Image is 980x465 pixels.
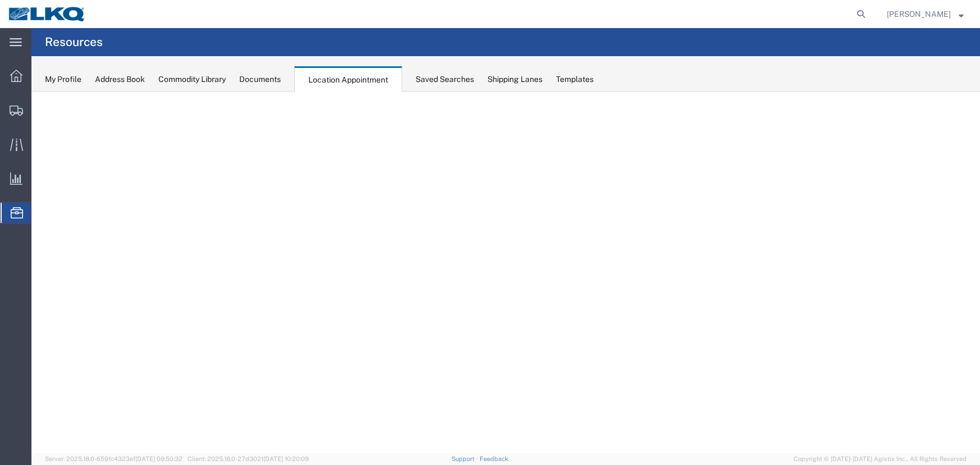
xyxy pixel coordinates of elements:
[294,66,402,92] div: Location Appointment
[95,74,145,85] div: Address Book
[239,74,281,85] div: Documents
[480,455,508,462] a: Feedback
[452,455,480,462] a: Support
[794,454,967,464] span: Copyright © [DATE]-[DATE] Agistix Inc., All Rights Reserved
[135,455,183,462] span: [DATE] 09:50:32
[416,74,474,85] div: Saved Searches
[556,74,594,85] div: Templates
[188,455,309,462] span: Client: 2025.18.0-27d3021
[45,28,103,56] h4: Resources
[886,7,964,21] button: [PERSON_NAME]
[8,6,86,22] img: logo
[45,455,183,462] span: Server: 2025.18.0-659fc4323ef
[263,455,309,462] span: [DATE] 10:20:09
[45,74,81,85] div: My Profile
[887,8,951,20] span: Alfredo Garcia
[487,74,543,85] div: Shipping Lanes
[158,74,226,85] div: Commodity Library
[31,92,980,453] iframe: FS Legacy Container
